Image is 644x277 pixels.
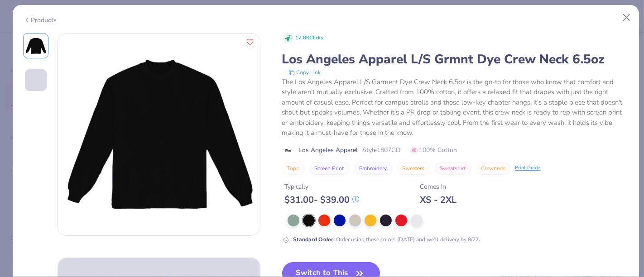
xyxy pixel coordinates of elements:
[618,9,635,26] button: Close
[282,147,294,154] img: brand logo
[58,33,260,235] img: Front
[282,162,305,175] button: Tops
[420,182,457,191] div: Comes In
[293,235,481,244] div: Order using these colors [DATE] and we’ll delivery by 8/27.
[282,51,629,68] div: Los Angeles Apparel L/S Grmnt Dye Crew Neck 6.5oz
[309,162,350,175] button: Screen Print
[25,35,47,57] img: Front
[23,15,57,25] div: Products
[282,77,629,138] div: The Los Angeles Apparel L/S Garment Dye Crew Neck 6.5oz is the go-to for those who know that comf...
[354,162,393,175] button: Embroidery
[363,145,401,155] span: Style 1807GD
[285,182,359,191] div: Typically
[435,162,471,175] button: Sweatshirt
[244,36,256,48] button: Like
[293,236,335,243] strong: Standard Order :
[476,162,511,175] button: Crewneck
[397,162,430,175] button: Sweaters
[515,164,541,172] div: Print Guide
[411,145,457,155] span: 100% Cotton
[296,34,323,42] span: 17.8K Clicks
[420,194,457,205] div: XS - 2XL
[286,68,324,77] button: copy to clipboard
[299,145,358,155] span: Los Angeles Apparel
[285,194,359,205] div: $ 31.00 - $ 39.00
